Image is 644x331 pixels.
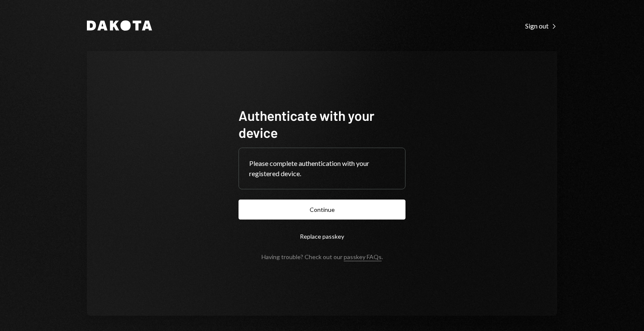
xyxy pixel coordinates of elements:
a: Sign out [525,21,557,30]
button: Continue [239,200,405,220]
button: Replace passkey [239,226,405,246]
div: Please complete authentication with your registered device. [249,158,395,179]
a: passkey FAQs [344,253,382,261]
div: Having trouble? Check out our . [262,253,383,260]
h1: Authenticate with your device [239,107,405,141]
div: Sign out [525,22,557,30]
